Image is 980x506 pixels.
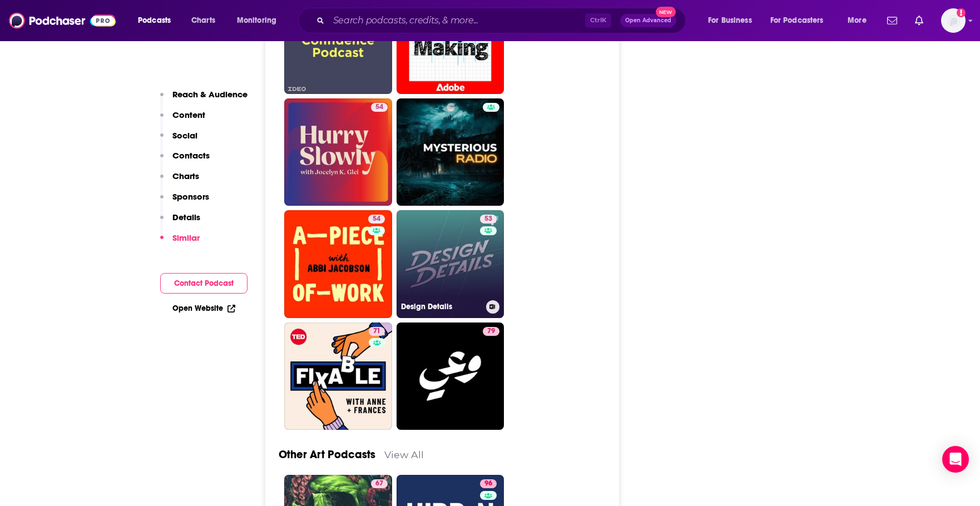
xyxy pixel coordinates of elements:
[229,12,291,29] button: open menu
[172,110,205,120] p: Content
[160,191,209,212] button: Sponsors
[941,8,966,33] span: Logged in as Ashley_Beenen
[625,18,671,23] span: Open Advanced
[700,12,766,29] button: open menu
[172,171,199,181] p: Charts
[371,479,388,488] a: 67
[763,12,840,29] button: open menu
[708,13,752,28] span: For Business
[585,13,611,28] span: Ctrl K
[848,13,867,28] span: More
[375,102,383,113] span: 54
[487,326,495,337] span: 79
[284,323,392,430] a: 71
[160,89,248,110] button: Reach & Audience
[957,8,966,17] svg: Add a profile image
[329,12,585,29] input: Search podcasts, credits, & more...
[160,150,210,171] button: Contacts
[160,110,205,130] button: Content
[172,232,200,243] p: Similar
[375,478,383,489] span: 67
[172,191,209,202] p: Sponsors
[883,11,902,30] a: Show notifications dropdown
[656,7,676,17] span: New
[770,13,824,28] span: For Podcasters
[840,12,880,29] button: open menu
[397,323,504,430] a: 79
[371,103,388,112] a: 54
[160,171,199,191] button: Charts
[284,210,392,318] a: 54
[279,448,375,462] a: Other Art Podcasts
[941,8,966,33] img: User Profile
[284,98,392,206] a: 54
[480,479,497,488] a: 96
[484,478,492,489] span: 96
[369,327,385,336] a: 71
[160,212,200,232] button: Details
[480,215,497,224] a: 53
[9,10,116,31] img: Podchaser - Follow, Share and Rate Podcasts
[483,327,499,336] a: 79
[237,13,276,28] span: Monitoring
[309,8,696,33] div: Search podcasts, credits, & more...
[910,11,928,30] a: Show notifications dropdown
[184,12,222,29] a: Charts
[484,214,492,225] span: 53
[172,89,248,100] p: Reach & Audience
[373,326,380,337] span: 71
[160,232,200,253] button: Similar
[373,214,380,225] span: 54
[401,302,482,311] h3: Design Details
[942,446,969,473] div: Open Intercom Messenger
[384,449,424,460] a: View All
[941,8,966,33] button: Show profile menu
[172,212,200,222] p: Details
[172,304,235,313] a: Open Website
[620,14,676,27] button: Open AdvancedNew
[138,13,171,28] span: Podcasts
[191,13,215,28] span: Charts
[172,150,210,161] p: Contacts
[160,273,248,294] button: Contact Podcast
[397,210,504,318] a: 53Design Details
[368,215,385,224] a: 54
[130,12,185,29] button: open menu
[172,130,197,141] p: Social
[160,130,197,151] button: Social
